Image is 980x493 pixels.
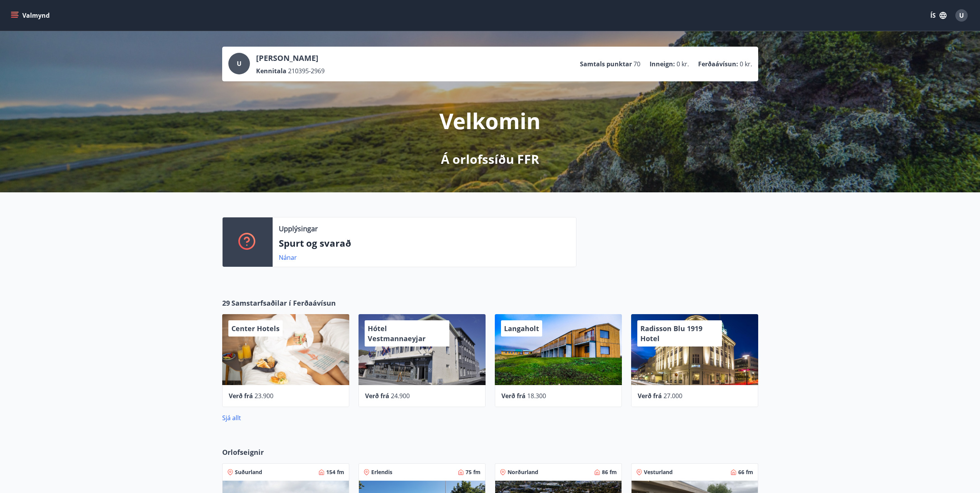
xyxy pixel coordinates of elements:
span: 70 [633,60,640,68]
span: Suðurland [235,468,262,476]
span: Verð frá [365,392,389,400]
span: 0 kr. [677,60,689,68]
span: 210395-2969 [288,67,325,75]
span: U [959,11,964,20]
p: Ferðaávísun : [698,60,738,68]
span: 75 fm [466,468,481,476]
p: Kennitala [256,67,286,75]
p: [PERSON_NAME] [256,53,325,64]
button: U [952,6,971,25]
span: 18.300 [527,392,546,400]
p: Inneign : [650,60,675,68]
span: Verð frá [638,392,662,400]
a: Sjá allt [222,414,241,422]
span: Samstarfsaðilar í Ferðaávísun [231,298,336,308]
span: Center Hotels [231,324,280,333]
span: Verð frá [229,392,253,400]
p: Spurt og svarað [279,237,570,250]
span: 66 fm [738,468,753,476]
span: 154 fm [326,468,344,476]
p: Velkomin [439,106,541,135]
span: Radisson Blu 1919 Hotel [640,324,702,343]
p: Samtals punktar [580,60,632,68]
span: Erlendis [371,468,392,476]
span: 86 fm [602,468,617,476]
span: U [237,59,241,68]
span: Hótel Vestmannaeyjar [368,324,426,343]
span: 0 kr. [740,60,752,68]
span: 29 [222,298,230,308]
span: Langaholt [504,324,539,333]
a: Nánar [279,253,297,262]
button: menu [9,8,53,22]
span: Verð frá [501,392,526,400]
button: ÍS [926,8,951,22]
span: 27.000 [663,392,682,400]
p: Upplýsingar [279,224,318,234]
span: Norðurland [508,468,538,476]
span: 24.900 [391,392,410,400]
span: Orlofseignir [222,447,264,457]
span: Vesturland [644,468,673,476]
p: Á orlofssíðu FFR [441,151,539,168]
span: 23.900 [255,392,273,400]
